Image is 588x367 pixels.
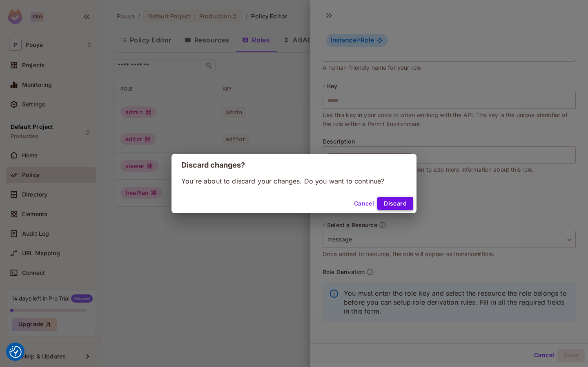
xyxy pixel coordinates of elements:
button: Discard [377,197,413,210]
button: Cancel [351,197,377,210]
img: Revisit consent button [9,346,22,358]
h2: Discard changes? [171,154,416,177]
p: You're about to discard your changes. Do you want to continue? [181,177,407,186]
button: Consent Preferences [9,346,22,358]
